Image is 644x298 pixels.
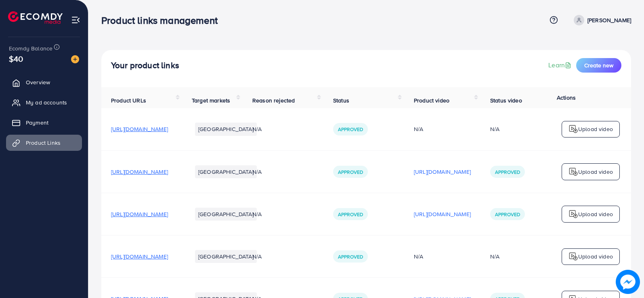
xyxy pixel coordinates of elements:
span: [URL][DOMAIN_NAME] [111,252,168,260]
span: Approved [495,169,520,175]
li: [GEOGRAPHIC_DATA] [195,208,257,221]
img: logo [568,124,578,134]
img: logo [568,209,578,219]
span: Approved [338,211,363,218]
p: Upload video [578,124,613,134]
span: Product URLs [111,96,146,104]
a: Overview [6,74,82,90]
li: [GEOGRAPHIC_DATA] [195,250,257,263]
p: [PERSON_NAME] [587,15,631,25]
span: Status [333,96,349,104]
img: image [616,270,640,294]
span: Target markets [192,96,230,104]
span: My ad accounts [26,98,67,106]
li: [GEOGRAPHIC_DATA] [195,123,257,135]
li: [GEOGRAPHIC_DATA] [195,165,257,178]
div: N/A [490,125,499,133]
span: N/A [252,168,262,176]
span: [URL][DOMAIN_NAME] [111,210,168,218]
img: logo [8,11,63,24]
a: My ad accounts [6,94,82,110]
span: [URL][DOMAIN_NAME] [111,168,168,176]
span: Overview [26,78,50,86]
img: logo [568,252,578,261]
img: image [71,55,79,63]
span: N/A [252,252,262,260]
span: Product video [414,96,449,104]
span: Approved [338,169,363,175]
span: N/A [252,210,262,218]
div: N/A [414,252,471,260]
span: Approved [338,253,363,260]
a: Payment [6,115,82,131]
span: Status video [490,96,522,104]
span: [URL][DOMAIN_NAME] [111,125,168,133]
span: $40 [9,53,23,65]
span: Actions [557,94,576,102]
div: N/A [490,252,499,260]
p: [URL][DOMAIN_NAME] [414,167,471,177]
span: Approved [338,126,363,133]
h3: Product links management [101,15,224,26]
span: Product Links [26,139,61,147]
button: Create new [576,58,621,73]
span: Payment [26,119,48,127]
a: Learn [548,60,573,70]
div: N/A [414,125,471,133]
span: Reason rejected [252,96,295,104]
img: menu [71,15,80,25]
h4: Your product links [111,60,179,71]
span: Ecomdy Balance [9,44,52,52]
a: Product Links [6,135,82,151]
a: [PERSON_NAME] [571,15,631,25]
img: logo [568,167,578,177]
p: [URL][DOMAIN_NAME] [414,209,471,219]
span: N/A [252,125,262,133]
span: Approved [495,211,520,218]
span: Create new [584,61,613,69]
p: Upload video [578,167,613,177]
p: Upload video [578,209,613,219]
p: Upload video [578,252,613,261]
